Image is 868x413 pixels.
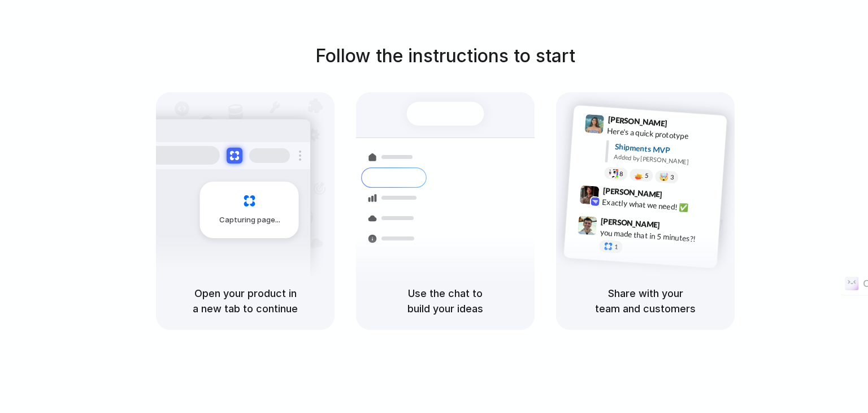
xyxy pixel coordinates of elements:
span: 9:47 AM [663,220,687,234]
span: [PERSON_NAME] [607,113,667,130]
h5: Share with your team and customers [570,286,721,316]
div: Here's a quick prototype [607,124,720,144]
div: 🤯 [659,173,669,181]
span: [PERSON_NAME] [602,184,662,200]
div: Added by [PERSON_NAME] [614,152,718,168]
span: Capturing page [219,214,282,226]
span: 8 [619,170,623,177]
span: 5 [645,172,649,178]
h5: Open your product in a new tab to continue [170,286,321,316]
div: Exactly what we need! ✅ [602,196,715,215]
span: 9:41 AM [671,118,694,132]
div: Shipments MVP [614,140,719,159]
span: [PERSON_NAME] [601,214,661,231]
span: 9:42 AM [666,190,689,203]
h1: Follow the instructions to start [315,42,575,70]
span: 3 [670,174,674,180]
span: 1 [614,243,618,249]
div: you made that in 5 minutes?! [600,226,713,246]
h5: Use the chat to build your ideas [370,286,521,316]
